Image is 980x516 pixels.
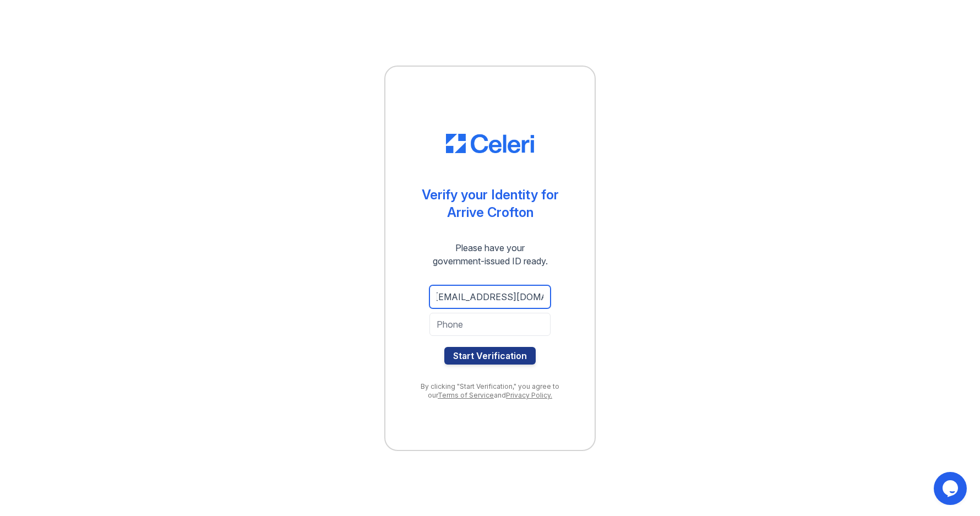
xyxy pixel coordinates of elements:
[934,472,969,505] iframe: chat widget
[506,391,552,399] a: Privacy Policy.
[413,241,568,268] div: Please have your government-issued ID ready.
[446,134,534,154] img: CE_Logo_Blue-a8612792a0a2168367f1c8372b55b34899dd931a85d93a1a3d3e32e68fde9ad4.png
[444,347,536,365] button: Start Verification
[438,391,494,399] a: Terms of Service
[422,186,559,221] div: Verify your Identity for Arrive Crofton
[429,285,551,308] input: Email
[429,313,551,336] input: Phone
[407,382,573,400] div: By clicking "Start Verification," you agree to our and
